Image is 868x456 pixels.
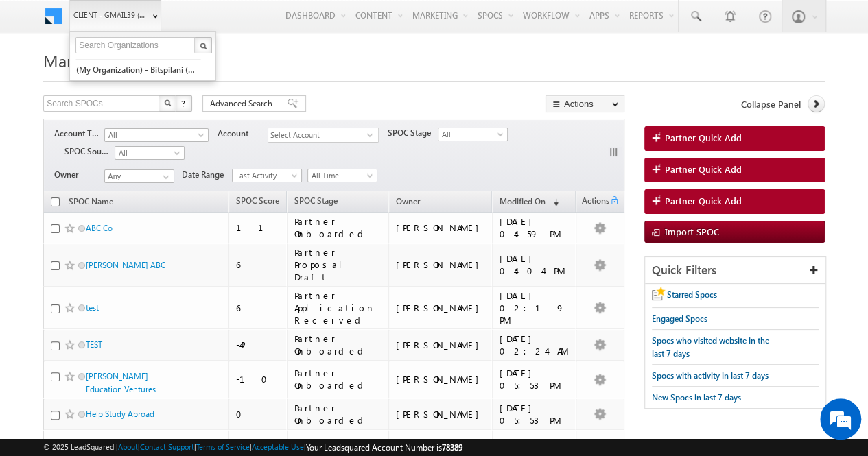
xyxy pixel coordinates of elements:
[43,441,462,454] span: © 2025 LeadSquared | | | | |
[652,313,707,324] span: Engaged Spocs
[645,257,825,284] div: Quick Filters
[741,98,801,110] span: Collapse Panel
[73,8,145,22] span: Client - gmail39 (78389)
[118,442,138,451] a: About
[500,289,570,326] div: [DATE] 02:19 PM
[294,289,382,326] div: Partner Application Received
[546,95,624,112] button: Actions
[236,221,281,234] div: 11
[396,302,486,314] div: [PERSON_NAME]
[644,158,825,182] a: Partner Quick Add
[64,145,115,158] span: SPOC Source
[51,197,60,206] input: Check all records
[232,169,302,182] a: Last Activity
[218,128,268,140] span: Account
[576,193,609,211] span: Actions
[75,37,196,53] input: Search Organizations
[196,442,250,451] a: Terms of Service
[181,97,187,109] span: ?
[294,215,382,240] div: Partner Onboarded
[665,163,742,176] span: Partner Quick Add
[104,169,174,183] input: Type to Search
[43,49,155,71] span: Manage SPOCs
[115,147,180,159] span: All
[667,289,717,300] span: Starred Spocs
[140,442,194,451] a: Contact Support
[500,402,570,427] div: [DATE] 05:53 PM
[236,302,281,314] div: 6
[233,169,298,182] span: Last Activity
[500,367,570,392] div: [DATE] 05:53 PM
[396,221,486,234] div: [PERSON_NAME]
[115,146,185,160] a: All
[307,169,377,182] a: All Time
[164,99,171,106] img: Search
[86,371,156,394] a: [PERSON_NAME] Education Ventures
[156,170,173,184] a: Show All Items
[236,339,281,351] div: -42
[294,367,382,392] div: Partner Onboarded
[438,128,508,141] a: All
[306,442,462,453] span: Your Leadsquared Account Number is
[548,197,559,208] span: (sorted descending)
[500,333,570,357] div: [DATE] 02:24 AM
[236,408,281,420] div: 0
[252,442,304,451] a: Acceptable Use
[86,409,154,419] a: Help Study Abroad
[104,128,209,142] a: All
[62,194,120,212] a: SPOC Name
[236,195,279,206] span: SPOC Score
[268,128,379,143] div: Select Account
[236,259,281,271] div: 6
[268,128,367,143] span: Select Account
[396,373,486,385] div: [PERSON_NAME]
[86,223,113,233] a: ABC Co
[86,302,99,313] a: test
[86,339,102,350] a: TEST
[644,126,825,151] a: Partner Quick Add
[294,333,382,357] div: Partner Onboarded
[54,169,104,181] span: Owner
[500,215,570,240] div: [DATE] 04:59 PM
[288,193,344,211] a: SPOC Stage
[652,370,769,381] span: Spocs with activity in last 7 days
[665,226,719,237] span: Import SPOC
[442,442,462,453] span: 78389
[294,246,382,283] div: Partner Proposal Draft
[665,195,742,207] span: Partner Quick Add
[294,195,338,206] span: SPOC Stage
[200,43,207,49] img: Search
[388,127,438,139] span: SPOC Stage
[396,408,486,420] div: [PERSON_NAME]
[665,132,742,144] span: Partner Quick Add
[493,193,565,211] a: Modified On (sorted descending)
[396,259,486,271] div: [PERSON_NAME]
[652,335,769,359] span: Spocs who visited website in the last 7 days
[75,59,201,80] a: (My Organization) - bitspilani (71865)
[308,169,373,182] span: All Time
[396,196,420,206] span: Owner
[105,129,200,141] span: All
[500,252,570,277] div: [DATE] 04:04 PM
[229,193,286,211] a: SPOC Score
[367,132,378,138] span: select
[644,189,825,214] a: Partner Quick Add
[236,373,281,385] div: -10
[86,260,165,270] a: [PERSON_NAME] ABC
[652,392,741,403] span: New Spocs in last 7 days
[438,128,504,141] span: All
[500,196,546,206] span: Modified On
[294,402,382,427] div: Partner Onboarded
[176,95,192,112] button: ?
[396,339,486,351] div: [PERSON_NAME]
[54,128,104,140] span: Account Type
[182,169,232,181] span: Date Range
[210,97,277,110] span: Advanced Search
